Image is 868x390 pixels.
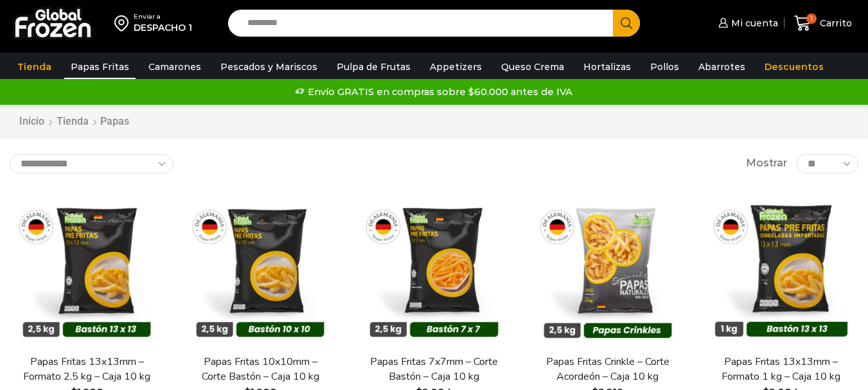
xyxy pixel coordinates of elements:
a: Pulpa de Frutas [330,55,417,79]
span: Mostrar [746,156,787,171]
button: Search button [613,10,640,37]
a: 1 Carrito [791,8,855,39]
a: Tienda [11,55,58,79]
a: Tienda [56,114,89,129]
a: Papas Fritas 13x13mm – Formato 1 kg – Caja 10 kg [712,355,851,384]
a: Papas Fritas [64,55,136,79]
a: Pescados y Mariscos [214,55,324,79]
a: Mi cuenta [715,10,778,36]
a: Papas Fritas 7x7mm – Corte Bastón – Caja 10 kg [364,355,503,384]
div: Enviar a [134,12,192,21]
div: DESPACHO 1 [134,21,192,34]
a: Inicio [19,114,45,129]
a: Appetizers [423,55,488,79]
span: Carrito [817,17,852,30]
a: Hortalizas [577,55,637,79]
a: Abarrotes [692,55,752,79]
a: Papas Fritas 13x13mm – Formato 2,5 kg – Caja 10 kg [17,355,156,384]
h1: Papas [100,115,129,127]
img: address-field-icon.svg [114,12,134,34]
span: 1 [806,13,817,24]
span: Mi cuenta [728,17,778,30]
a: Descuentos [758,55,830,79]
a: Pollos [644,55,686,79]
a: Papas Fritas Crinkle – Corte Acordeón – Caja 10 kg [538,355,677,384]
a: Queso Crema [495,55,571,79]
nav: Breadcrumb [19,114,129,129]
a: Camarones [142,55,208,79]
a: Papas Fritas 10x10mm – Corte Bastón – Caja 10 kg [191,355,330,384]
select: Pedido de la tienda [10,154,173,173]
